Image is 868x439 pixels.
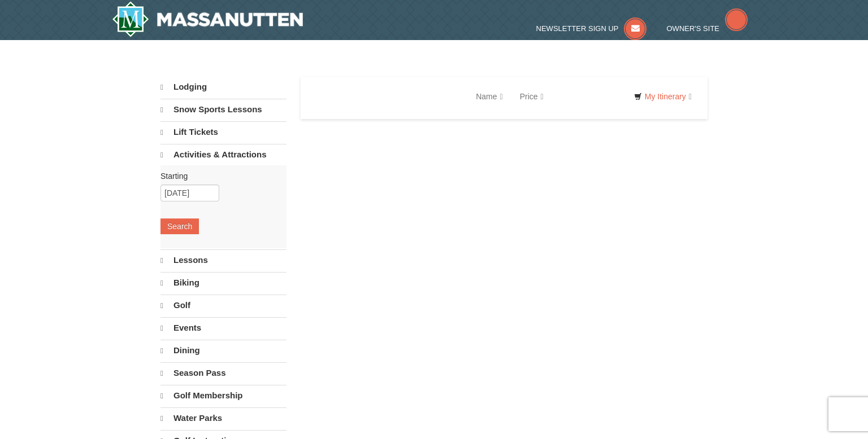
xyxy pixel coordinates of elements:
button: Search [160,218,199,234]
a: Events [160,317,287,339]
a: Season Pass [160,362,287,384]
a: Price [511,85,552,108]
a: Biking [160,272,287,293]
a: Activities & Attractions [160,144,287,165]
a: Newsletter Sign Up [536,24,647,33]
a: Lift Tickets [160,121,287,143]
a: Dining [160,340,287,361]
a: Massanutten Resort [112,1,303,37]
a: Owner's Site [667,24,748,33]
a: Lessons [160,249,287,271]
a: Snow Sports Lessons [160,99,287,120]
a: My Itinerary [627,88,699,105]
span: Owner's Site [667,24,720,33]
a: Golf Membership [160,385,287,406]
label: Starting [160,170,278,182]
a: Water Parks [160,407,287,429]
a: Golf [160,295,287,316]
a: Lodging [160,77,287,98]
img: Massanutten Resort Logo [112,1,303,37]
a: Name [467,85,511,108]
span: Newsletter Sign Up [536,24,619,33]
